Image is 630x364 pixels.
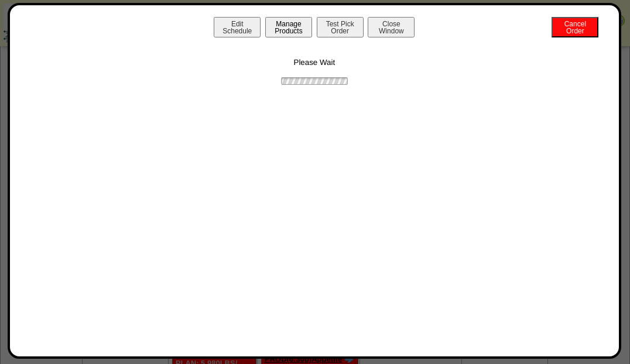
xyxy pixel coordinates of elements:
button: EditSchedule [214,17,261,37]
div: Please Wait [22,40,608,87]
button: ManageProducts [265,17,312,37]
button: CloseWindow [368,17,415,37]
button: CancelOrder [552,17,598,37]
button: Test PickOrder [317,17,364,37]
img: ajax-loader.gif [279,75,350,87]
a: CloseWindow [367,26,416,35]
